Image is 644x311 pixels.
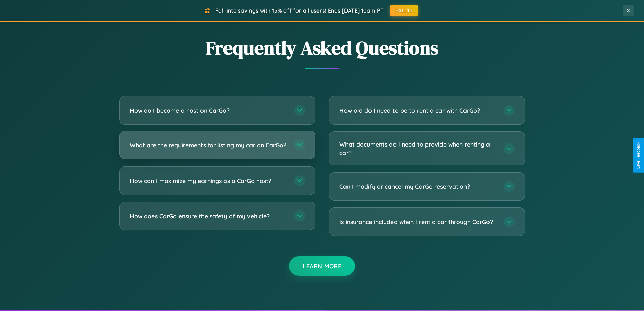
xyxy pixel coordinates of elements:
[130,177,287,185] h3: How can I maximize my earnings as a CarGo host?
[339,140,497,157] h3: What documents do I need to provide when renting a car?
[339,182,497,191] h3: Can I modify or cancel my CarGo reservation?
[215,7,385,14] span: Fall into savings with 15% off for all users! Ends [DATE] 10am PT.
[390,5,418,16] button: FALL15
[130,212,287,220] h3: How does CarGo ensure the safety of my vehicle?
[339,106,497,115] h3: How old do I need to be to rent a car with CarGo?
[289,256,355,276] button: Learn More
[339,218,497,226] h3: Is insurance included when I rent a car through CarGo?
[636,142,641,169] div: Give Feedback
[130,141,287,149] h3: What are the requirements for listing my car on CarGo?
[119,35,525,61] h2: Frequently Asked Questions
[130,106,287,115] h3: How do I become a host on CarGo?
